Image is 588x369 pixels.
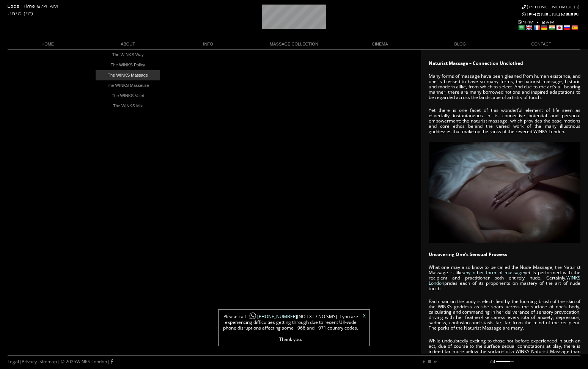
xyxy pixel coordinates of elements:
[522,12,580,17] a: [PHONE_NUMBER]
[427,360,432,364] a: stop
[429,299,580,331] p: Each hair on the body is electrified by the looming brush of the skin of the WINKS goddess as she...
[429,142,580,243] img: Naturist Massage London
[249,312,256,320] img: whatsapp-icon1.png
[96,80,160,91] a: The WINKS Masseuse
[429,61,580,66] h1: Naturist Massage – Connection Unclothed
[88,39,168,49] a: ABOUT
[432,360,437,364] a: next
[168,39,248,49] a: INFO
[246,313,297,320] a: [PHONE_NUMBER]
[518,20,580,32] div: 1PM - 2AM
[363,314,366,318] a: X
[39,358,57,365] a: Sitemap
[76,358,107,365] a: WINKS London
[429,275,580,286] a: WINKS London
[96,50,160,60] a: The WINKS Way
[340,39,420,49] a: CINEMA
[222,314,359,342] span: Please call (NO TXT / NO SMS) if you are experiencing difficulties getting through due to recent ...
[96,60,160,70] a: The WINKS Policy
[463,269,524,276] a: any other form of massage
[533,25,540,31] a: French
[541,25,547,31] a: German
[571,25,578,31] a: Spanish
[429,265,580,291] p: What one may also know to be called the Nude Massage, the Naturist Massage is like yet is perform...
[525,25,532,31] a: English
[22,358,37,365] a: Privacy
[429,252,580,257] h2: Uncovering One’s Sensual Prowess
[8,12,33,16] div: -18°C (°F)
[420,39,500,49] a: BLOG
[522,5,580,9] a: [PHONE_NUMBER]
[490,360,495,364] a: mute
[8,39,88,49] a: HOME
[548,25,555,31] a: Hindi
[8,358,19,365] a: Legal
[518,25,525,31] a: Arabic
[422,360,426,364] a: play
[500,39,580,49] a: CONTACT
[96,101,160,111] a: The WINKS Mix
[429,108,580,134] p: Yet there is one facet of this wonderful element of life seen as especially instantaneous in its ...
[248,39,340,49] a: MASSAGE COLLECTION
[96,70,160,80] a: The WINKS Massage
[8,5,58,9] div: Local Time 8:14 AM
[563,25,570,31] a: Russian
[8,356,113,368] div: | | | © 2025 |
[556,25,563,31] a: Japanese
[429,338,580,360] p: While undoubtedly exciting to those not before experienced in such an act, due of course to the s...
[96,91,160,101] a: The WINKS Valet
